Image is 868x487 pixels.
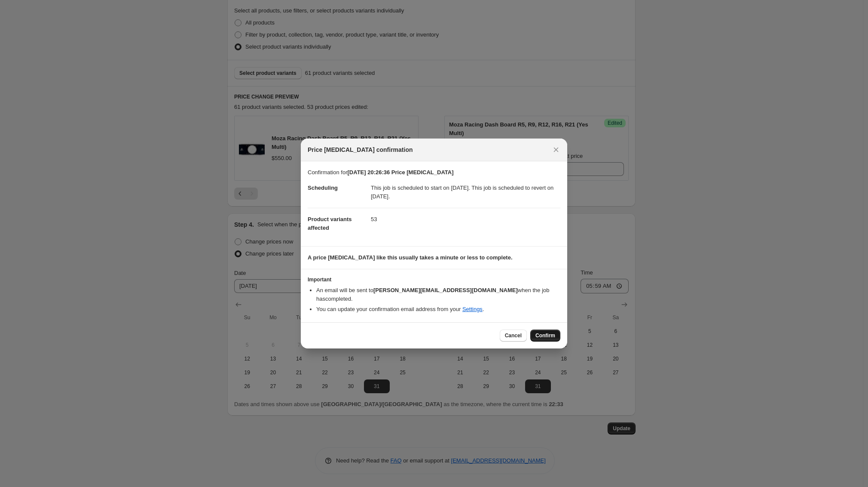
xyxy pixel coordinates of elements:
[308,276,560,283] h3: Important
[530,330,560,342] button: Confirm
[308,145,413,154] span: Price [MEDICAL_DATA] confirmation
[500,330,527,342] button: Cancel
[308,216,352,231] span: Product variants affected
[347,169,453,176] b: [DATE] 20:26:36 Price [MEDICAL_DATA]
[535,332,555,339] span: Confirm
[462,306,483,312] a: Settings
[371,177,560,208] dd: This job is scheduled to start on [DATE]. This job is scheduled to revert on [DATE].
[316,286,560,303] li: An email will be sent to when the job has completed .
[316,305,560,314] li: You can update your confirmation email address from your .
[308,254,513,261] b: A price [MEDICAL_DATA] like this usually takes a minute or less to complete.
[505,332,522,339] span: Cancel
[308,185,338,191] span: Scheduling
[371,208,560,231] dd: 53
[373,287,518,293] b: [PERSON_NAME][EMAIL_ADDRESS][DOMAIN_NAME]
[308,168,560,177] p: Confirmation for
[550,144,562,156] button: Close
